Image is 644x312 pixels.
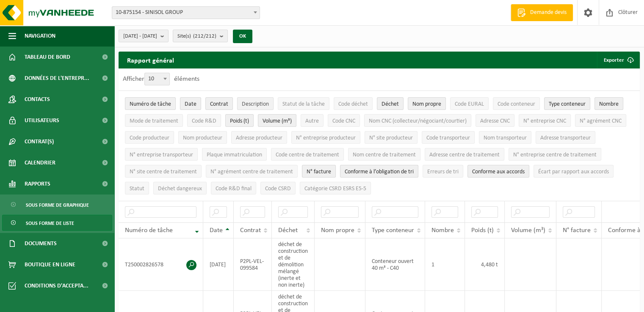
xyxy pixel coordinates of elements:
span: N° site centre de traitement [130,169,197,175]
span: Adresse centre de traitement [429,152,500,158]
span: Conforme à l’obligation de tri [345,169,414,175]
span: Contrat(s) [25,131,54,152]
button: N° entreprise transporteurN° entreprise transporteur: Activate to sort [125,148,198,161]
span: Code producteur [130,135,169,141]
span: Code R&D final [216,186,252,192]
span: Nom centre de traitement [353,152,416,158]
label: Afficher éléments [123,76,199,82]
button: N° entreprise CNCN° entreprise CNC: Activate to sort [519,114,571,127]
button: Code CSRDCode CSRD: Activate to sort [260,182,296,194]
span: Poids (t) [471,227,494,234]
a: Demande devis [511,4,573,21]
span: Données de l'entrepr... [25,68,89,89]
button: Adresse producteurAdresse producteur: Activate to sort [231,131,287,144]
span: Documents [25,233,57,254]
span: Statut de la tâche [282,101,325,107]
span: Date [210,227,223,234]
span: 10-875154 - SINISOL GROUP [112,7,260,19]
span: Poids (t) [230,118,249,124]
button: StatutStatut: Activate to sort [125,182,149,194]
span: Code CSRD [265,186,291,192]
button: Code transporteurCode transporteur: Activate to sort [422,131,475,144]
span: Tableau de bord [25,47,70,68]
span: [DATE] - [DATE] [123,30,157,43]
span: Numéro de tâche [130,101,171,107]
span: Code centre de traitement [276,152,339,158]
span: Utilisateurs [25,110,59,131]
button: Erreurs de triErreurs de tri: Activate to sort [423,165,463,178]
button: Déchet dangereux : Activate to sort [153,182,207,194]
button: Code CNCCode CNC: Activate to sort [328,114,360,127]
span: 10 [145,73,169,85]
span: Navigation [25,25,55,47]
span: Nombre [599,101,619,107]
button: N° agrément centre de traitementN° agrément centre de traitement: Activate to sort [206,165,298,178]
span: Adresse transporteur [540,135,591,141]
span: 10-875154 - SINISOL GROUP [112,6,260,19]
button: N° entreprise producteurN° entreprise producteur: Activate to sort [291,131,360,144]
span: Autre [305,118,319,124]
span: Code EURAL [455,101,484,107]
count: (212/212) [193,33,216,39]
span: Catégorie CSRD ESRS E5-5 [304,186,366,192]
span: Sous forme de graphique [26,197,89,213]
span: N° site producteur [369,135,413,141]
a: Sous forme de graphique [2,197,112,213]
span: Code conteneur [498,101,535,107]
button: NombreNombre: Activate to sort [594,97,623,110]
button: Site(s)(212/212) [173,30,228,42]
button: Écart par rapport aux accordsÉcart par rapport aux accords: Activate to sort [533,165,614,178]
span: Plaque immatriculation [207,152,262,158]
button: [DATE] - [DATE] [119,30,169,42]
button: Catégorie CSRD ESRS E5-5Catégorie CSRD ESRS E5-5: Activate to sort [300,182,371,194]
span: Erreurs de tri [427,169,459,175]
button: Code centre de traitementCode centre de traitement: Activate to sort [271,148,344,161]
span: Code déchet [338,101,368,107]
span: Numéro de tâche [125,227,173,234]
span: N° entreprise producteur [296,135,356,141]
td: 4,480 t [465,238,505,291]
button: Poids (t)Poids (t): Activate to sort [225,114,254,127]
button: Statut de la tâcheStatut de la tâche: Activate to sort [278,97,329,110]
td: 1 [425,238,465,291]
button: Type conteneurType conteneur: Activate to sort [544,97,590,110]
span: Adresse producteur [236,135,282,141]
button: Conforme à l’obligation de tri : Activate to sort [340,165,418,178]
button: Code producteurCode producteur: Activate to sort [125,131,174,144]
button: Conforme aux accords : Activate to sort [467,165,529,178]
button: Code R&D finalCode R&amp;D final: Activate to sort [211,182,256,194]
td: T250002826578 [119,238,203,291]
span: 10 [144,73,170,85]
button: N° factureN° facture: Activate to sort [302,165,336,178]
span: Déchet [278,227,298,234]
button: Volume (m³)Volume (m³): Activate to sort [258,114,296,127]
span: Boutique en ligne [25,254,75,275]
td: Conteneur ouvert 40 m³ - C40 [365,238,425,291]
span: Date [185,101,196,107]
button: ContratContrat: Activate to sort [205,97,233,110]
button: Nom propreNom propre: Activate to sort [408,97,446,110]
span: Déchet dangereux [158,186,202,192]
span: Contrat [240,227,261,234]
span: Nom producteur [183,135,222,141]
button: Adresse transporteurAdresse transporteur: Activate to sort [536,131,595,144]
td: [DATE] [203,238,234,291]
span: Contacts [25,89,50,110]
span: Nom CNC (collecteur/négociant/courtier) [369,118,467,124]
span: Volume (m³) [263,118,292,124]
a: Sous forme de liste [2,215,112,231]
button: Code EURALCode EURAL: Activate to sort [450,97,489,110]
span: Nom transporteur [484,135,527,141]
button: N° entreprise centre de traitementN° entreprise centre de traitement: Activate to sort [509,148,601,161]
h2: Rapport général [119,52,182,68]
td: P2PL-VEL-099584 [234,238,272,291]
span: N° entreprise CNC [523,118,566,124]
span: Code transporteur [426,135,470,141]
button: N° site centre de traitementN° site centre de traitement: Activate to sort [125,165,202,178]
span: Mode de traitement [130,118,178,124]
button: DateDate: Activate to sort [180,97,201,110]
button: N° agrément CNCN° agrément CNC: Activate to sort [575,114,626,127]
span: Statut [130,186,144,192]
button: Numéro de tâcheNuméro de tâche: Activate to remove sorting [125,97,176,110]
button: OK [233,30,252,43]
